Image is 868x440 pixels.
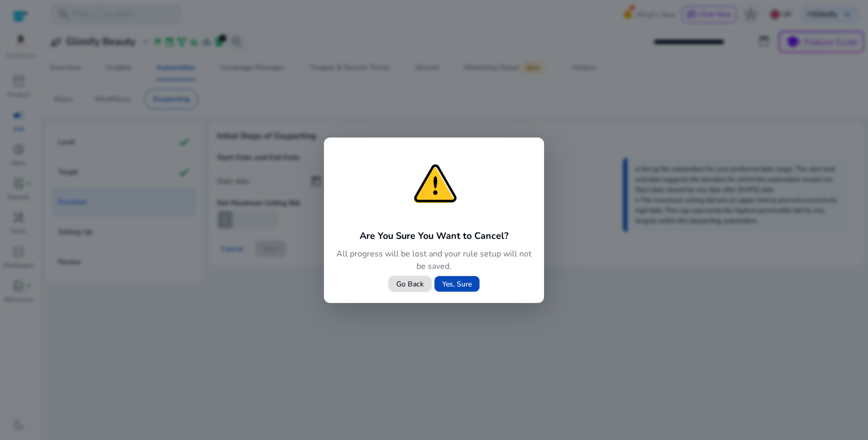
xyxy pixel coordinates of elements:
[388,276,432,292] button: Go Back
[336,229,532,243] h2: Are You Sure You Want to Cancel?
[396,279,424,290] span: Go Back
[336,248,532,272] h4: All progress will be lost and your rule setup will not be saved.
[442,279,472,290] span: Yes, Sure
[434,276,480,292] button: Yes, Sure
